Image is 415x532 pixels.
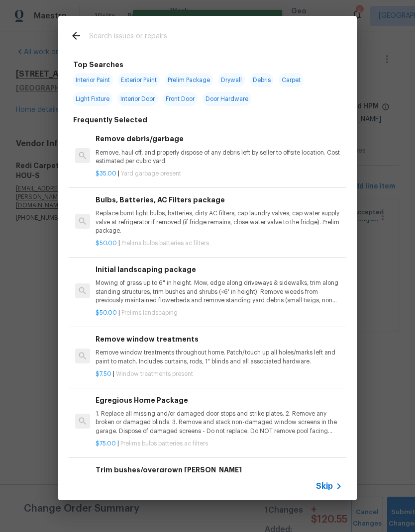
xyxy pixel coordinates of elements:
[96,349,342,365] p: Remove window treatments throughout home. Patch/touch up all holes/marks left and paint to match....
[96,334,342,345] h6: Remove window treatments
[316,481,333,491] span: Skip
[218,73,245,87] span: Drywall
[165,73,213,87] span: Prelim Package
[96,279,342,304] p: Mowing of grass up to 6" in height. Mow, edge along driveways & sidewalks, trim along standing st...
[121,240,209,246] span: Prelims bulbs batteries ac filters
[116,371,193,377] span: Window treatments present
[73,73,113,87] span: Interior Paint
[73,59,123,70] h6: Top Searches
[96,310,117,316] span: $50.00
[96,410,342,435] p: 1. Replace all missing and/or damaged door stops and strike plates. 2. Remove any broken or damag...
[279,73,304,87] span: Carpet
[96,441,116,446] span: $75.00
[96,264,342,275] h6: Initial landscaping package
[250,73,274,87] span: Debris
[96,209,342,235] p: Replace burnt light bulbs, batteries, dirty AC filters, cap laundry valves, cap water supply valv...
[96,464,342,475] h6: Trim bushes/overgrown [PERSON_NAME]
[96,239,342,248] p: |
[117,92,158,106] span: Interior Door
[89,30,300,45] input: Search issues or repairs
[73,92,112,106] span: Light Fixture
[96,171,116,177] span: $35.00
[121,310,178,316] span: Prelims landscaping
[120,441,208,446] span: Prelims bulbs batteries ac filters
[96,371,111,377] span: $7.50
[96,133,342,144] h6: Remove debris/garbage
[96,440,342,448] p: |
[96,240,117,246] span: $50.00
[96,370,342,378] p: |
[203,92,251,106] span: Door Hardware
[96,395,342,406] h6: Egregious Home Package
[96,149,342,166] p: Remove, haul off, and properly dispose of any debris left by seller to offsite location. Cost est...
[121,171,181,177] span: Yard garbage present
[163,92,198,106] span: Front Door
[73,114,147,125] h6: Frequently Selected
[96,170,342,178] p: |
[96,309,342,317] p: |
[118,73,160,87] span: Exterior Paint
[96,194,342,205] h6: Bulbs, Batteries, AC Filters package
